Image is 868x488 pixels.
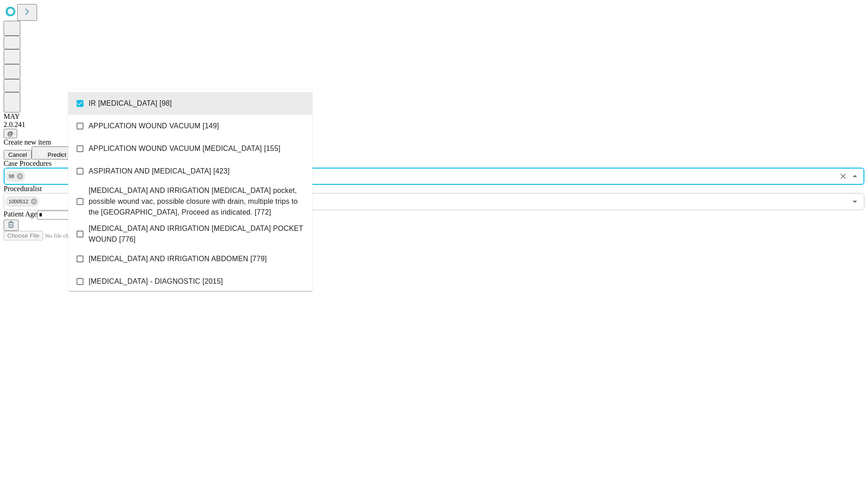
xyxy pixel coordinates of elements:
[4,185,42,192] span: Proceduralist
[837,170,849,183] button: Clear
[5,171,25,182] div: 98
[89,98,172,109] span: IR [MEDICAL_DATA] [98]
[4,210,37,218] span: Patient Age
[4,138,51,146] span: Create new item
[89,223,305,245] span: [MEDICAL_DATA] AND IRRIGATION [MEDICAL_DATA] POCKET WOUND [776]
[5,196,39,207] div: 1000512
[4,150,32,160] button: Cancel
[849,170,861,183] button: Close
[5,171,18,182] span: 98
[32,146,73,160] button: Predict
[4,160,52,167] span: Scheduled Procedure
[4,121,864,129] div: 2.0.241
[89,166,230,177] span: ASPIRATION AND [MEDICAL_DATA] [423]
[89,276,223,287] span: [MEDICAL_DATA] - DIAGNOSTIC [2015]
[89,121,219,131] span: APPLICATION WOUND VACUUM [149]
[4,129,17,138] button: @
[849,195,861,208] button: Open
[89,143,280,154] span: APPLICATION WOUND VACUUM [MEDICAL_DATA] [155]
[89,253,267,264] span: [MEDICAL_DATA] AND IRRIGATION ABDOMEN [779]
[7,130,14,137] span: @
[4,113,864,121] div: MAY
[47,151,66,158] span: Predict
[5,197,32,207] span: 1000512
[8,151,27,158] span: Cancel
[89,185,305,218] span: [MEDICAL_DATA] AND IRRIGATION [MEDICAL_DATA] pocket, possible wound vac, possible closure with dr...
